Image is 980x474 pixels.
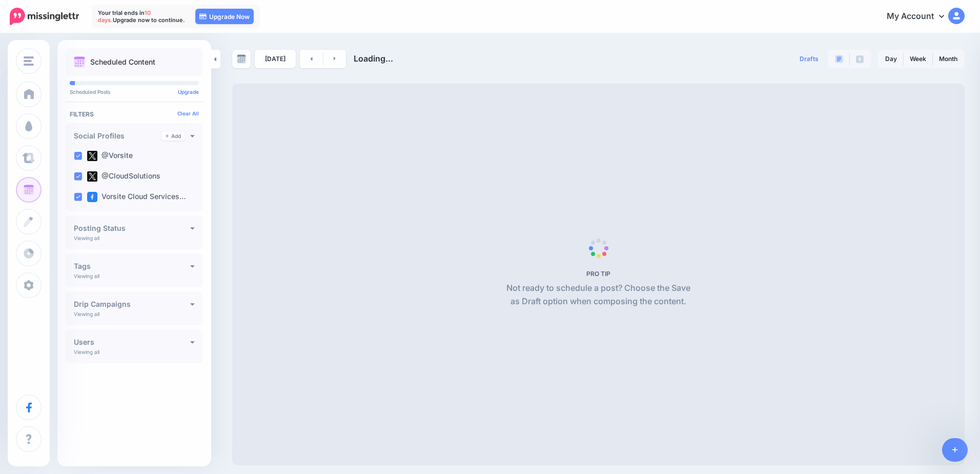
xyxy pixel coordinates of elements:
[70,110,199,118] h4: Filters
[24,56,34,66] img: menu.png
[74,273,99,279] p: Viewing all
[161,131,185,141] a: Add
[74,301,190,308] h4: Drip Campaigns
[879,51,903,67] a: Day
[904,51,932,67] a: Week
[74,263,190,270] h4: Tags
[90,58,155,66] p: Scheduled Content
[74,132,161,140] h4: Social Profiles
[178,89,199,95] a: Upgrade
[10,8,79,25] img: Missinglettr
[87,192,97,202] img: facebook-square.png
[876,4,965,29] a: My Account
[502,270,695,278] h5: PRO TIP
[74,311,99,317] p: Viewing all
[237,54,246,64] img: calendar-grey-darker.png
[195,9,254,24] a: Upgrade Now
[793,50,825,68] a: Drafts
[74,349,99,355] p: Viewing all
[70,89,199,94] p: Scheduled Posts
[502,282,695,308] p: Not ready to schedule a post? Choose the Save as Draft option when composing the content.
[835,55,843,63] img: paragraph-boxed.png
[98,9,185,24] p: Your trial ends in Upgrade now to continue.
[856,55,864,63] img: facebook-grey-square.png
[354,53,393,64] span: Loading...
[98,9,151,24] span: 10 days.
[87,151,97,161] img: twitter-square.png
[74,235,99,241] p: Viewing all
[255,50,296,68] a: [DATE]
[933,51,964,67] a: Month
[74,56,85,68] img: calendar.png
[87,171,160,182] label: @CloudSolutions
[87,171,97,182] img: twitter-square.png
[87,192,186,202] label: Vorsite Cloud Services…
[74,225,190,232] h4: Posting Status
[177,110,199,116] a: Clear All
[87,151,133,161] label: @Vorsite
[800,56,819,62] span: Drafts
[74,339,190,346] h4: Users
